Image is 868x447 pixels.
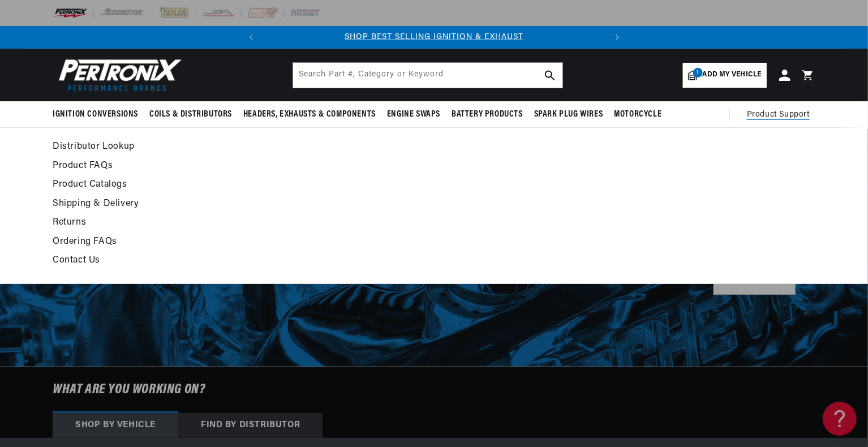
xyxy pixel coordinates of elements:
summary: Engine Swaps [381,101,446,128]
span: Headers, Exhausts & Components [243,109,376,121]
input: Search Part #, Category or Keyword [293,63,562,88]
a: Returns [53,215,609,231]
span: 1 [693,68,703,78]
slideshow-component: Translation missing: en.sections.announcements.announcement_bar [24,26,844,49]
span: Add my vehicle [703,70,762,80]
div: Announcement [263,31,606,44]
a: Product Catalogs [53,177,609,193]
button: Translation missing: en.sections.announcements.next_announcement [606,26,629,49]
button: Translation missing: en.sections.announcements.previous_announcement [240,26,263,49]
span: Ignition Conversions [53,109,138,121]
button: search button [538,63,562,88]
a: Contact Us [53,253,609,269]
img: Pertronix [53,55,183,94]
summary: Spark Plug Wires [528,101,609,128]
span: Engine Swaps [387,109,440,121]
span: Motorcycle [614,109,661,121]
span: Spark Plug Wires [534,109,603,121]
a: Ordering FAQs [53,234,609,250]
a: Product FAQs [53,158,609,174]
a: Shipping & Delivery [53,196,609,212]
a: Distributor Lookup [53,139,609,155]
span: Battery Products [452,109,523,121]
span: Coils & Distributors [149,109,232,121]
h6: What are you working on? [24,367,844,412]
summary: Ignition Conversions [53,101,144,128]
summary: Motorcycle [608,101,667,128]
a: 1Add my vehicle [683,63,767,88]
span: Product Support [747,109,810,121]
div: Shop by vehicle [53,413,178,438]
summary: Coils & Distributors [144,101,238,128]
a: SHOP BEST SELLING IGNITION & EXHAUST [345,33,523,41]
div: Find by Distributor [178,413,323,438]
summary: Headers, Exhausts & Components [238,101,381,128]
div: 1 of 2 [263,31,606,44]
summary: Battery Products [446,101,528,128]
summary: Product Support [747,101,815,128]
